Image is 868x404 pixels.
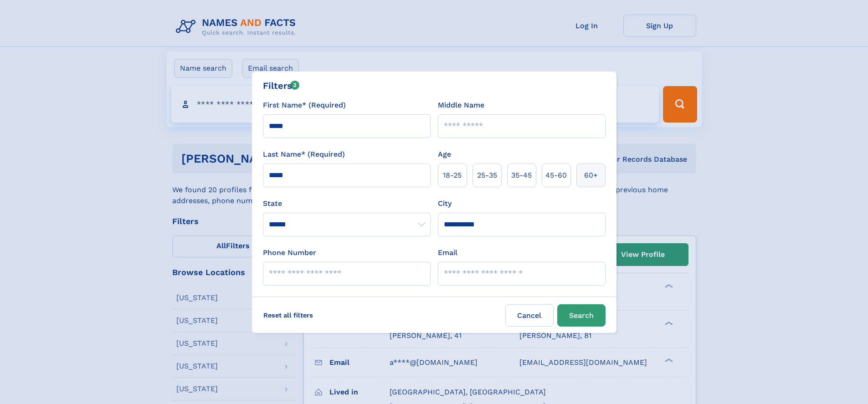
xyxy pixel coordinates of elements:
span: 25‑35 [477,170,497,181]
label: Email [438,247,457,258]
span: 45‑60 [545,170,567,181]
label: Reset all filters [257,304,319,326]
label: First Name* (Required) [263,100,346,111]
label: City [438,198,452,209]
label: Phone Number [263,247,316,258]
label: Last Name* (Required) [263,149,345,160]
span: 18‑25 [443,170,462,181]
div: Filters [263,79,300,92]
span: 60+ [584,170,598,181]
span: 35‑45 [511,170,532,181]
label: Middle Name [438,100,484,111]
label: Cancel [505,304,554,327]
button: Search [557,304,606,327]
label: Age [438,149,451,160]
label: State [263,198,431,209]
